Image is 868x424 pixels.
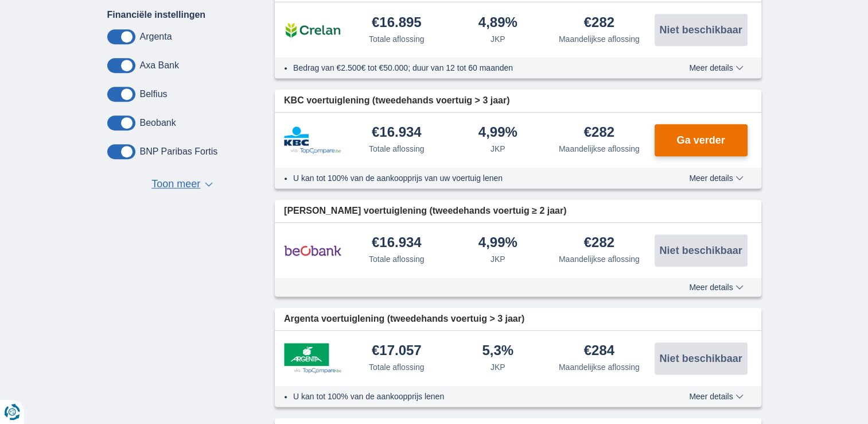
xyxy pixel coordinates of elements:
div: 4,99% [478,125,517,141]
button: Meer details [680,174,752,183]
li: U kan tot 100% van de aankoopprijs van uw voertuig lenen [293,172,647,184]
div: Totale aflossing [369,361,425,373]
img: product.pl.alt Argenta [284,343,341,373]
div: €282 [584,125,614,141]
button: Ga verder [655,124,748,156]
button: Niet beschikbaar [655,14,748,46]
div: JKP [491,33,505,45]
label: Argenta [140,32,172,42]
label: Beobank [140,118,176,128]
span: Meer details [689,392,743,400]
label: Axa Bank [140,60,179,71]
div: €16.934 [372,125,422,141]
div: €282 [584,236,614,251]
label: BNP Paribas Fortis [140,147,218,157]
span: Niet beschikbaar [659,245,742,256]
span: [PERSON_NAME] voertuiglening (tweedehands voertuig ≥ 2 jaar) [284,205,566,218]
div: €284 [584,344,614,359]
button: Meer details [680,283,752,292]
button: Niet beschikbaar [655,234,748,267]
button: Niet beschikbaar [655,342,748,375]
button: Meer details [680,63,752,72]
div: JKP [491,143,505,155]
div: €16.895 [372,16,422,31]
div: €16.934 [372,236,422,251]
img: product.pl.alt KBC [284,126,341,154]
span: Niet beschikbaar [659,25,742,35]
li: Bedrag van €2.500€ tot €50.000; duur van 12 tot 60 maanden [293,62,647,74]
div: Maandelijkse aflossing [559,143,640,155]
div: JKP [491,253,505,265]
div: 4,99% [478,236,517,251]
div: 4,89% [478,16,517,31]
img: product.pl.alt Crelan [284,16,341,44]
div: 5,3% [482,344,513,359]
div: Totale aflossing [369,253,425,265]
span: Meer details [689,174,743,182]
div: Totale aflossing [369,143,425,155]
img: product.pl.alt Beobank [284,236,341,265]
div: JKP [491,361,505,373]
div: Maandelijkse aflossing [559,361,640,373]
span: Toon meer [151,177,200,192]
div: €17.057 [372,344,422,359]
span: KBC voertuiglening (tweedehands voertuig > 3 jaar) [284,94,509,107]
span: Meer details [689,64,743,72]
div: Totale aflossing [369,33,425,45]
button: Meer details [680,392,752,401]
span: Meer details [689,283,743,291]
div: €282 [584,16,614,31]
span: Argenta voertuiglening (tweedehands voertuig > 3 jaar) [284,313,524,326]
span: Niet beschikbaar [659,353,742,364]
button: Toon meer ▼ [148,176,216,192]
span: ▼ [205,182,213,187]
span: Ga verder [676,135,725,145]
div: Maandelijkse aflossing [559,253,640,265]
li: U kan tot 100% van de aankoopprijs lenen [293,391,647,402]
div: Maandelijkse aflossing [559,33,640,45]
label: Financiële instellingen [107,10,206,20]
label: Belfius [140,89,168,99]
